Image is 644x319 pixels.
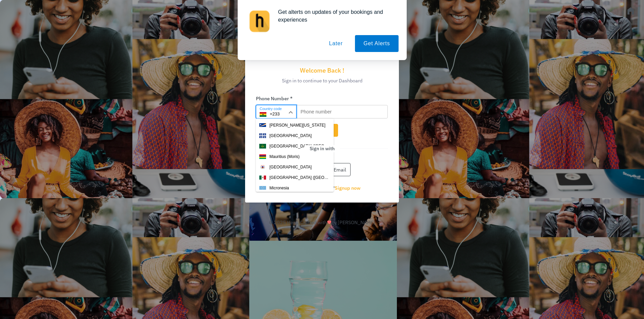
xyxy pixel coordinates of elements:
[335,185,361,191] a: Signup now
[296,105,388,118] input: Phone number
[256,120,334,130] button: [PERSON_NAME][US_STATE]
[245,219,399,226] p: © 2025 Heny. Crafted with by [PERSON_NAME]
[253,67,391,74] h5: Welcome Back !
[355,35,398,52] button: Get Alerts
[256,172,334,183] button: [GEOGRAPHIC_DATA] ([GEOGRAPHIC_DATA])
[273,8,399,24] div: Get alterts on updates of your bookings and experiences
[269,143,330,149] div: [GEOGRAPHIC_DATA] (‫[GEOGRAPHIC_DATA]‬‎)
[304,145,340,152] h5: Sign in with
[256,183,334,193] button: Micronesia
[256,152,334,162] button: Mauritius (Moris)
[256,162,334,172] button: [GEOGRAPHIC_DATA]
[256,131,334,141] button: [GEOGRAPHIC_DATA]
[256,95,388,102] label: Phone Number *
[269,154,300,160] div: Mauritius (Moris)
[320,35,351,52] button: Later
[256,105,296,118] input: Country code
[269,133,312,139] div: [GEOGRAPHIC_DATA]
[269,164,312,170] div: [GEOGRAPHIC_DATA]
[256,141,334,151] button: [GEOGRAPHIC_DATA] (‫[GEOGRAPHIC_DATA]‬‎)
[246,8,273,35] img: notification icon
[260,106,282,112] label: Country code
[269,175,330,181] div: [GEOGRAPHIC_DATA] ([GEOGRAPHIC_DATA])
[253,77,391,84] p: Sign in to continue to your Dashboard
[269,122,326,128] div: [PERSON_NAME][US_STATE]
[269,185,289,191] div: Micronesia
